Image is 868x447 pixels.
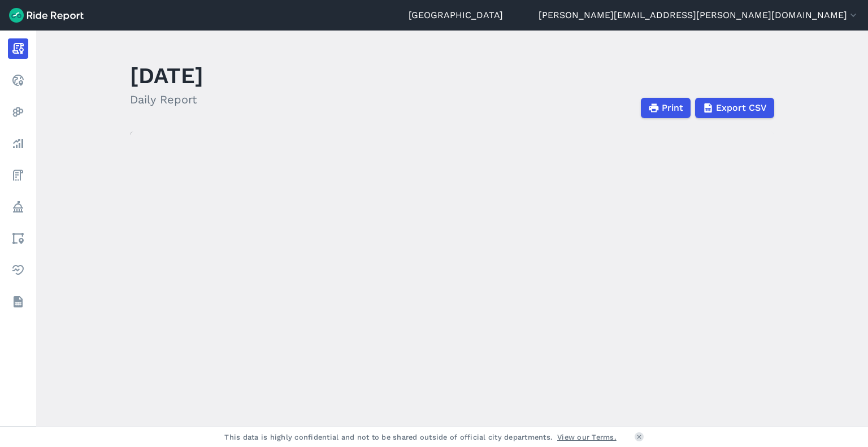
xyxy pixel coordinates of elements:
[8,197,28,217] a: Policy
[557,432,617,442] a: View our Terms.
[8,292,28,312] a: Datasets
[8,102,28,122] a: Heatmaps
[130,60,203,91] h1: [DATE]
[8,165,28,185] a: Fees
[8,260,28,280] a: Health
[8,228,28,249] a: Areas
[716,101,767,115] span: Export CSV
[539,8,859,22] button: [PERSON_NAME][EMAIL_ADDRESS][PERSON_NAME][DOMAIN_NAME]
[662,101,683,115] span: Print
[130,91,203,108] h2: Daily Report
[9,8,84,23] img: Ride Report
[8,38,28,59] a: Report
[409,8,503,22] a: [GEOGRAPHIC_DATA]
[8,133,28,154] a: Analyze
[8,70,28,90] a: Realtime
[695,98,774,118] button: Export CSV
[641,98,691,118] button: Print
